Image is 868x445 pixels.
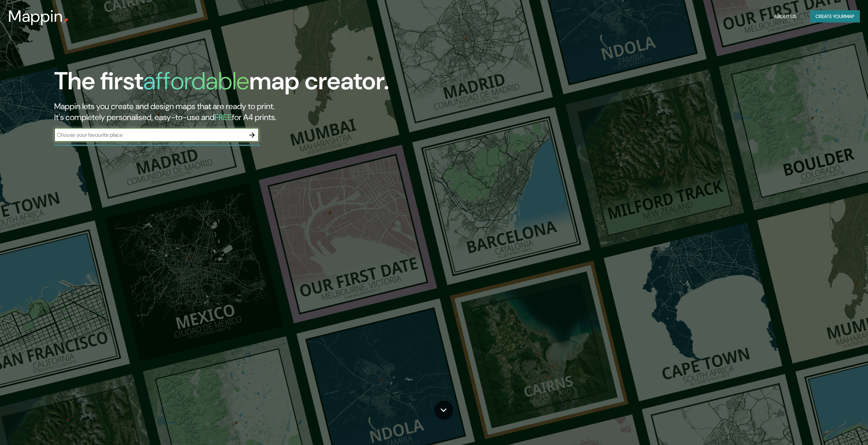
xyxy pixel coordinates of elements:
[143,65,249,97] h1: affordable
[810,10,860,23] button: Create yourmap
[8,7,63,26] h3: Mappin
[54,101,488,123] h2: Mappin lets you create and design maps that are ready to print. It's completely personalised, eas...
[63,18,69,23] img: mappin-pin
[771,10,799,23] button: About Us
[54,67,389,101] h1: The first map creator.
[54,131,245,139] input: Choose your favourite place
[215,112,232,122] h5: FREE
